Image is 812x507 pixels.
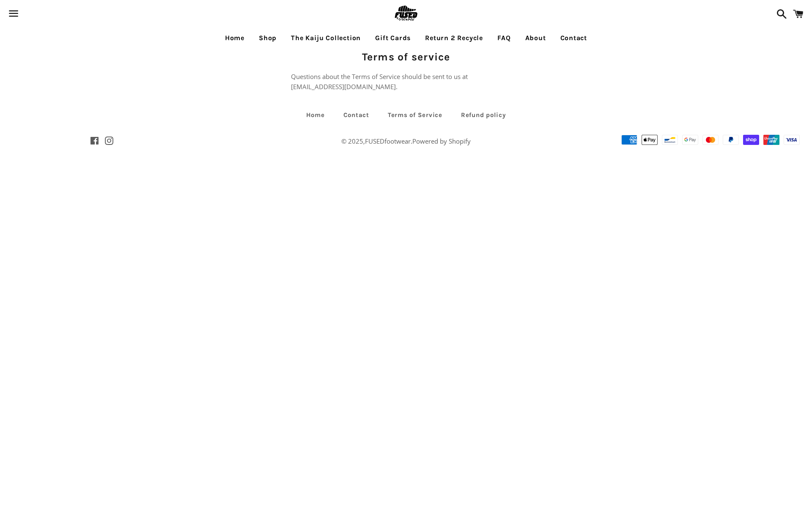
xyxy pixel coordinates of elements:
[298,109,333,122] a: Home
[365,137,411,145] a: FUSEDfootwear
[219,27,251,49] a: Home
[419,27,489,49] a: Return 2 Recycle
[291,49,521,64] h1: Terms of service
[252,27,283,49] a: Shop
[285,27,367,49] a: The Kaiju Collection
[554,27,594,49] a: Contact
[369,27,417,49] a: Gift Cards
[412,137,471,145] a: Powered by Shopify
[491,27,517,49] a: FAQ
[453,109,515,122] a: Refund policy
[335,109,378,122] a: Contact
[519,27,552,49] a: About
[291,71,521,92] div: Questions about the Terms of Service should be sent to us at [EMAIL_ADDRESS][DOMAIN_NAME].
[379,109,451,122] a: Terms of Service
[341,137,471,145] span: © 2025, .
